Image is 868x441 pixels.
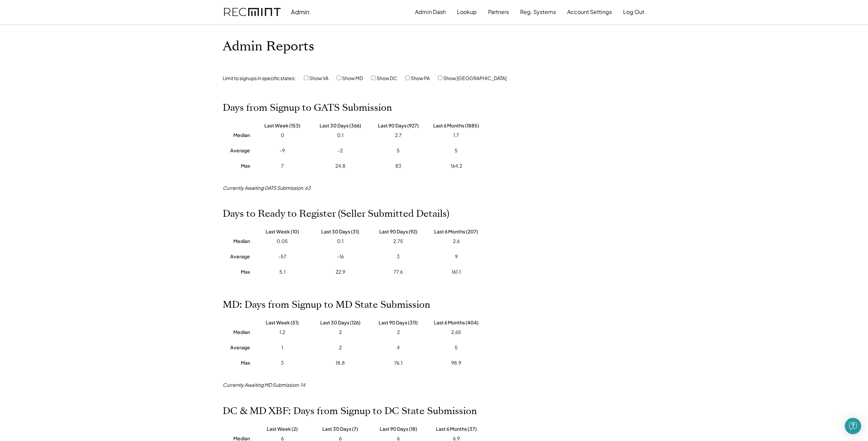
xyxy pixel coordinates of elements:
[377,75,397,81] label: Show DC
[415,5,446,19] button: Admin Dash
[257,253,308,260] div: -57
[223,102,392,114] h2: Days from Signup to GATS Submission
[223,132,250,138] div: Median
[315,238,366,245] div: 0.1
[315,147,366,154] div: -2
[431,344,482,351] div: 5
[257,132,308,139] div: 0
[373,147,424,154] div: 5
[373,344,424,351] div: 4
[257,319,308,325] div: Last Week (51)
[488,5,509,19] button: Partners
[431,163,482,169] div: 164.2
[443,75,506,81] label: Show [GEOGRAPHIC_DATA]
[223,382,305,389] div: Currently Awaiting MD Submission: 14
[431,238,482,245] div: 2.6
[431,319,482,325] div: Last 6 Months (404)
[223,185,311,192] div: Currently Awaiting GATS Submission: 63
[223,75,296,82] div: Limit to signups in specific states:
[373,122,424,128] div: Last 90 Days (927)
[257,344,308,351] div: 1
[411,75,430,81] label: Show PA
[223,360,250,366] div: Max
[223,147,250,153] div: Average
[257,269,308,275] div: 5.1
[315,122,366,128] div: Last 30 Days (366)
[431,147,482,154] div: 5
[315,360,366,366] div: 18.8
[431,360,482,366] div: 98.9
[315,228,366,234] div: Last 30 Days (31)
[431,426,482,432] div: Last 6 Months (37)
[431,253,482,260] div: 9
[257,360,308,366] div: 3
[315,344,366,351] div: 2
[373,228,424,234] div: Last 90 Days (92)
[373,253,424,260] div: 3
[373,360,424,366] div: 76.1
[315,163,366,169] div: 24.8
[315,269,366,275] div: 22.9
[309,75,328,81] label: Show VA
[373,426,424,432] div: Last 90 Days (18)
[223,238,250,244] div: Median
[457,5,477,19] button: Lookup
[257,329,308,336] div: 1.2
[223,329,250,335] div: Median
[257,122,308,128] div: Last Week (153)
[520,5,556,19] button: Reg. Systems
[373,329,424,336] div: 2
[315,253,366,260] div: -16
[567,5,612,19] button: Account Settings
[223,253,250,259] div: Average
[373,269,424,275] div: 77.6
[223,208,449,220] h2: Days to Ready to Register (Seller Submitted Details)
[431,329,482,336] div: 2.65
[257,147,308,154] div: -9
[257,163,308,169] div: 7
[845,418,861,434] div: Open Intercom Messenger
[223,344,250,350] div: Average
[315,132,366,139] div: 0.1
[342,75,363,81] label: Show MD
[223,269,250,275] div: Max
[373,319,424,325] div: Last 90 Days (311)
[223,163,250,169] div: Max
[431,228,482,234] div: Last 6 Months (207)
[315,319,366,325] div: Last 30 Days (126)
[431,122,482,128] div: Last 6 Months (1885)
[373,238,424,245] div: 2.75
[223,299,430,311] h2: MD: Days from Signup to MD State Submission
[373,132,424,139] div: 2.7
[291,8,309,16] div: Admin
[223,406,477,417] h2: DC & MD XBF: Days from Signup to DC State Submission
[315,426,366,432] div: Last 30 Days (7)
[257,238,308,245] div: 0.05
[315,329,366,336] div: 2
[224,8,281,16] img: recmint-logotype%403x.png
[373,163,424,169] div: 83
[257,228,308,234] div: Last Week (10)
[623,5,644,19] button: Log Out
[431,269,482,275] div: 161.1
[223,39,499,55] h1: Admin Reports
[431,132,482,139] div: 1.7
[257,426,308,432] div: Last Week (2)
